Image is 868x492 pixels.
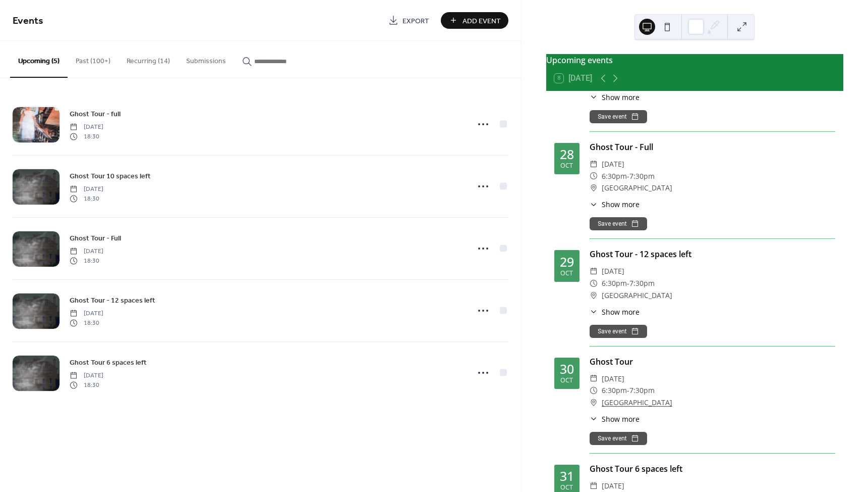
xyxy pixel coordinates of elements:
button: Save event [590,110,647,123]
span: Ghost Tour 10 spaces left [70,171,151,182]
div: 28 [560,148,574,161]
div: Oct [560,377,573,384]
span: Events [13,11,43,31]
span: 18:30 [70,132,103,141]
div: Ghost Tour - Full [590,141,835,153]
span: [DATE] [602,373,624,385]
div: ​ [590,92,598,103]
span: [DATE] [70,247,103,256]
div: ​ [590,373,598,385]
div: Oct [560,163,573,169]
div: ​ [590,170,598,182]
span: [GEOGRAPHIC_DATA] [602,182,672,194]
span: 6:30pm [602,170,627,182]
div: ​ [590,265,598,277]
div: Ghost Tour [590,356,835,368]
div: ​ [590,289,598,302]
button: Add Event [441,12,508,29]
span: [GEOGRAPHIC_DATA] [602,289,672,302]
span: Show more [602,414,640,424]
div: ​ [590,182,598,194]
a: Ghost Tour - 12 spaces left [70,294,155,306]
span: Ghost Tour - full [70,109,121,120]
div: ​ [590,414,598,424]
div: Oct [560,270,573,277]
button: Submissions [178,41,234,77]
button: Save event [590,217,647,230]
span: [DATE] [70,123,103,132]
div: ​ [590,199,598,210]
div: ​ [590,277,598,289]
div: ​ [590,158,598,170]
div: ​ [590,480,598,492]
div: 31 [560,470,574,482]
a: [GEOGRAPHIC_DATA] [602,397,672,409]
div: Ghost Tour 6 spaces left [590,463,835,475]
span: 6:30pm [602,277,627,289]
span: [DATE] [602,265,624,277]
span: - [627,170,629,182]
div: ​ [590,384,598,397]
span: [DATE] [602,158,624,170]
div: ​ [590,307,598,317]
span: Show more [602,92,640,103]
a: Ghost Tour - Full [70,232,121,244]
a: Ghost Tour 6 spaces left [70,357,147,368]
span: Ghost Tour 6 spaces left [70,358,147,368]
button: ​Show more [590,414,640,424]
button: Save event [590,432,647,445]
div: Oct [560,484,573,491]
span: - [627,277,629,289]
span: Ghost Tour - 12 spaces left [70,296,155,306]
a: Ghost Tour - full [70,108,121,120]
div: ​ [590,397,598,409]
div: 30 [560,363,574,375]
button: Save event [590,325,647,338]
div: Upcoming events [546,54,843,66]
button: ​Show more [590,199,640,210]
div: 29 [560,256,574,268]
span: 18:30 [70,194,103,203]
span: 18:30 [70,380,103,389]
span: Show more [602,199,640,210]
span: - [627,384,629,397]
span: Export [402,16,429,26]
a: Ghost Tour 10 spaces left [70,170,151,182]
span: Show more [602,307,640,317]
span: [DATE] [602,480,624,492]
button: ​Show more [590,307,640,317]
button: Recurring (14) [119,41,178,77]
span: [DATE] [70,185,103,194]
button: Past (100+) [68,41,119,77]
span: Add Event [462,16,501,26]
span: [DATE] [70,371,103,380]
button: ​Show more [590,92,640,103]
span: Ghost Tour - Full [70,233,121,244]
span: 18:30 [70,318,103,327]
span: [DATE] [70,309,103,318]
a: Export [381,12,437,29]
span: 7:30pm [629,384,655,397]
span: 18:30 [70,256,103,265]
span: 6:30pm [602,384,627,397]
span: 7:30pm [629,277,655,289]
div: Ghost Tour - 12 spaces left [590,248,835,260]
button: Upcoming (5) [10,41,68,78]
span: 7:30pm [629,170,655,182]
